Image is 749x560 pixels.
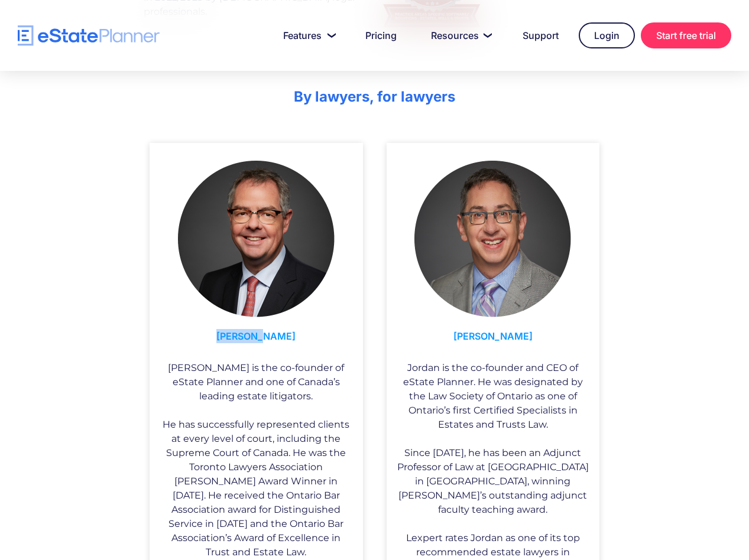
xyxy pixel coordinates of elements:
img: Ian Hull eState Planner [178,161,335,317]
h2: By lawyers, for lawyers [144,86,605,108]
h3: [PERSON_NAME] [158,323,354,355]
a: Pricing [351,24,411,47]
a: Support [508,24,573,47]
a: Features [269,24,345,47]
a: home [18,25,160,46]
a: Resources [417,24,502,47]
a: Login [579,22,635,48]
a: Start free trial [641,22,731,48]
h3: [PERSON_NAME] [395,323,591,355]
img: Jordan Atin eState Planner [414,161,571,317]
